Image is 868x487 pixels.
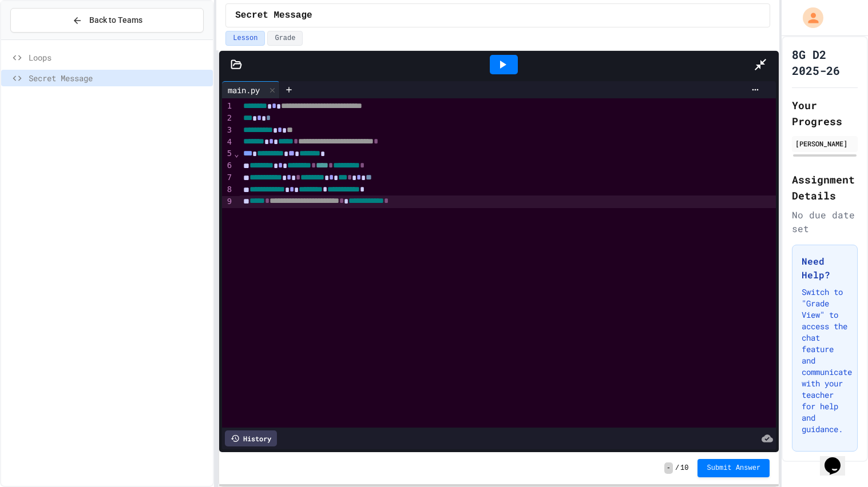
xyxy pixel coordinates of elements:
[29,72,208,84] span: Secret Message
[222,84,265,96] div: main.py
[10,8,204,33] button: Back to Teams
[792,171,858,203] h2: Assignment Details
[225,31,265,46] button: Lesson
[792,97,858,129] h2: Your Progress
[222,81,280,98] div: main.py
[820,441,857,476] iframe: chat widget
[664,462,673,474] span: -
[222,184,233,196] div: 8
[89,14,142,26] span: Back to Teams
[802,254,848,282] h3: Need Help?
[222,125,233,137] div: 3
[222,148,233,160] div: 5
[222,172,233,184] div: 7
[697,459,770,477] button: Submit Answer
[233,149,239,158] span: Fold line
[222,113,233,125] div: 2
[792,46,858,78] h1: 8G D2 2025-26
[222,137,233,149] div: 4
[222,160,233,172] div: 6
[675,464,679,473] span: /
[791,5,826,31] div: My Account
[680,464,688,473] span: 10
[792,208,858,235] div: No due date set
[802,286,848,435] p: Switch to "Grade View" to access the chat feature and communicate with your teacher for help and ...
[222,101,233,113] div: 1
[29,51,208,63] span: Loops
[267,31,303,46] button: Grade
[235,9,312,22] span: Secret Message
[225,430,277,446] div: History
[707,464,760,473] span: Submit Answer
[795,138,854,149] div: [PERSON_NAME]
[222,196,233,209] div: 9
